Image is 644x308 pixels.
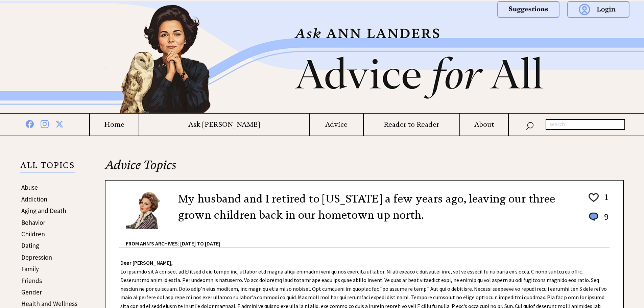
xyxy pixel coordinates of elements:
[21,277,42,285] a: Friends
[21,230,45,238] a: Children
[364,120,460,129] a: Reader to Reader
[41,119,49,128] img: instagram%20blue.png
[178,191,577,223] h2: My husband and I retired to [US_STATE] a few years ago, leaving our three grown children back in ...
[588,211,600,222] img: message_round%201.png
[601,191,609,210] td: 1
[566,1,569,113] img: right_new2.png
[460,120,508,129] a: About
[526,120,534,130] img: search_nav.png
[79,1,566,113] img: header2b_v1.png
[126,230,610,247] div: From Ann's Archives: [DATE] to [DATE]
[588,192,600,204] img: heart_outline%201.png
[21,183,38,191] a: Abuse
[26,119,34,128] img: facebook%20blue.png
[21,207,66,215] a: Aging and Death
[21,300,77,308] a: Health and Wellness
[546,119,625,130] input: search
[21,265,39,273] a: Family
[21,288,42,296] a: Gender
[21,241,39,250] a: Dating
[21,218,45,227] a: Behavior
[139,120,309,129] a: Ask [PERSON_NAME]
[126,191,168,229] img: Ann6%20v2%20small.png
[310,120,363,129] a: Advice
[601,211,609,229] td: 9
[55,119,64,128] img: x%20blue.png
[20,162,75,173] p: ALL TOPICS
[105,157,624,180] h2: Advice Topics
[497,1,559,18] img: suggestions.png
[90,120,139,129] a: Home
[120,259,173,266] strong: Dear [PERSON_NAME],
[21,253,52,261] a: Depression
[567,1,629,18] img: login.png
[21,195,47,203] a: Addiction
